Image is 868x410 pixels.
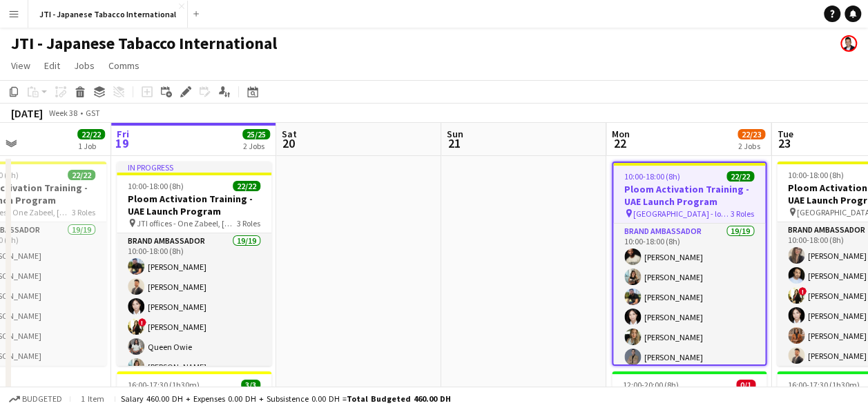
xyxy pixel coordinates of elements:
[612,128,630,140] span: Mon
[613,183,765,208] h3: Ploom Activation Training - UAE Launch Program
[77,129,105,139] span: 22/22
[280,135,297,151] span: 20
[76,393,109,404] span: 1 item
[44,59,60,72] span: Edit
[347,393,451,404] span: Total Budgeted 460.00 DH
[11,59,30,72] span: View
[68,170,95,180] span: 22/22
[78,141,104,151] div: 1 Job
[6,57,36,75] a: View
[633,208,731,219] span: [GEOGRAPHIC_DATA] - locations TBC
[22,394,62,404] span: Budgeted
[108,59,139,72] span: Comms
[117,128,129,140] span: Fri
[612,162,766,366] app-job-card: 10:00-18:00 (8h)22/22Ploom Activation Training - UAE Launch Program [GEOGRAPHIC_DATA] - locations...
[128,181,184,191] span: 10:00-18:00 (8h)
[788,380,860,390] span: 16:00-17:30 (1h30m)
[233,181,260,191] span: 22/22
[623,380,679,390] span: 12:00-20:00 (8h)
[737,129,765,139] span: 22/23
[775,135,793,151] span: 23
[128,380,200,390] span: 16:00-17:30 (1h30m)
[117,162,271,366] app-job-card: In progress10:00-18:00 (8h)22/22Ploom Activation Training - UAE Launch Program JTI offices - One ...
[86,108,100,118] div: GST
[447,128,463,140] span: Sun
[798,287,807,295] span: !
[736,380,755,390] span: 0/1
[11,33,277,54] h1: JTI - Japanese Tabacco International
[777,128,793,140] span: Tue
[103,57,145,75] a: Comms
[788,170,844,180] span: 10:00-18:00 (8h)
[731,208,754,219] span: 3 Roles
[624,171,680,182] span: 10:00-18:00 (8h)
[11,106,43,120] div: [DATE]
[241,380,260,390] span: 3/3
[7,391,64,407] button: Budgeted
[445,135,463,151] span: 21
[610,135,630,151] span: 22
[68,57,100,75] a: Jobs
[121,393,451,404] div: Salary 460.00 DH + Expenses 0.00 DH + Subsistence 0.00 DH =
[72,207,95,217] span: 3 Roles
[74,59,95,72] span: Jobs
[115,135,129,151] span: 19
[117,162,271,173] div: In progress
[242,129,270,139] span: 25/25
[138,318,146,326] span: !
[726,171,754,182] span: 22/22
[39,57,66,75] a: Edit
[243,141,269,151] div: 2 Jobs
[28,1,188,28] button: JTI - Japanese Tabacco International
[840,35,857,52] app-user-avatar: munjaal choksi
[137,218,237,228] span: JTI offices - One Zabeel, [GEOGRAPHIC_DATA]
[46,108,80,118] span: Week 38
[282,128,297,140] span: Sat
[738,141,764,151] div: 2 Jobs
[117,193,271,217] h3: Ploom Activation Training - UAE Launch Program
[237,218,260,228] span: 3 Roles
